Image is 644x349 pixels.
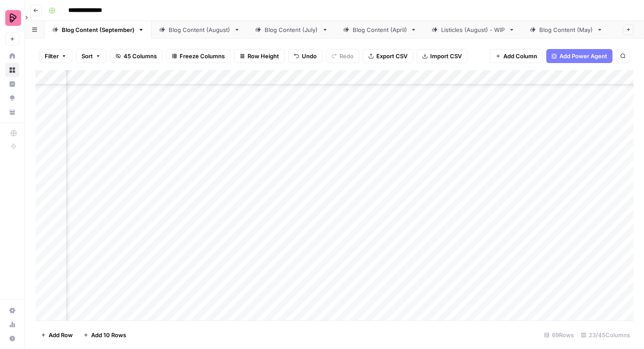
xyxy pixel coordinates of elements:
span: Export CSV [376,52,407,60]
button: Freeze Columns [166,49,230,63]
button: Sort [76,49,106,63]
button: Row Height [234,49,285,63]
button: Filter [39,49,72,63]
a: Insights [5,77,19,91]
a: Browse [5,63,19,77]
button: Add Power Agent [546,49,612,63]
button: Import CSV [417,49,467,63]
span: Add Row [49,331,73,339]
div: 23/45 Columns [577,328,633,342]
a: Blog Content (September) [45,21,152,39]
div: Blog Content (August) [169,25,230,34]
a: Opportunities [5,91,19,105]
div: Blog Content (September) [62,25,134,34]
button: Add 10 Rows [78,328,131,342]
img: Preply Logo [5,10,21,26]
span: 45 Columns [124,52,157,60]
button: Add Row [35,328,78,342]
div: Blog Content (April) [353,25,407,34]
a: Settings [5,303,19,317]
a: Listicles (August) - WIP [424,21,522,39]
span: Add 10 Rows [91,331,126,339]
span: Filter [45,52,59,60]
a: Blog Content (July) [248,21,336,39]
button: Export CSV [363,49,413,63]
div: Blog Content (May) [539,25,593,34]
span: Import CSV [430,52,462,60]
span: Row Height [248,52,279,60]
a: Blog Content (April) [336,21,424,39]
button: Redo [326,49,359,63]
div: 69 Rows [541,328,577,342]
a: Your Data [5,105,19,119]
span: Redo [340,52,354,60]
span: Sort [81,52,93,60]
span: Add Power Agent [559,52,607,60]
a: Usage [5,317,19,331]
span: Undo [302,52,317,60]
div: Listicles (August) - WIP [441,25,505,34]
a: Blog Content (August) [152,21,248,39]
span: Freeze Columns [180,52,225,60]
span: Add Column [503,52,537,60]
a: Blog Content (May) [522,21,610,39]
button: Add Column [490,49,543,63]
button: Workspace: Preply [5,7,19,29]
button: Help + Support [5,331,19,345]
a: Home [5,49,19,63]
button: 45 Columns [110,49,163,63]
button: Undo [288,49,322,63]
div: Blog Content (July) [265,25,318,34]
